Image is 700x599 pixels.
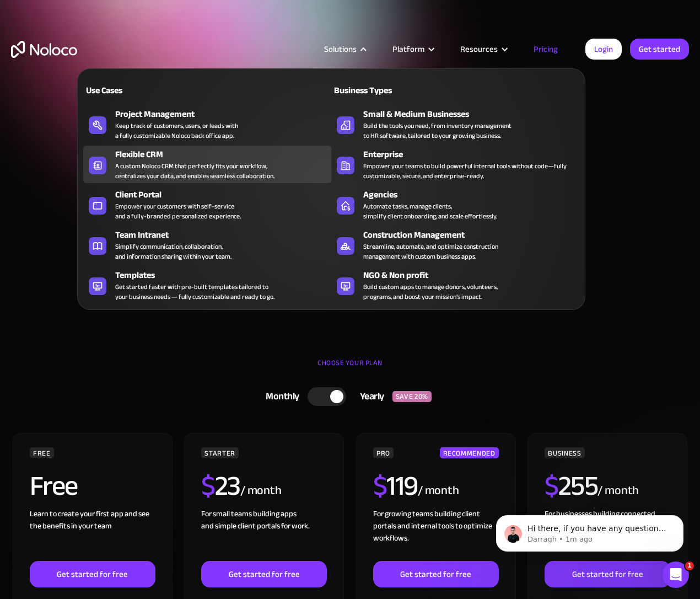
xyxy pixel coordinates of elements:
[545,460,558,512] span: $
[363,108,584,121] div: Small & Medium Businesses
[363,201,497,221] div: Automate tasks, manage clients, simplify client onboarding, and scale effortlessly.
[363,121,511,141] div: Build the tools you need, from inventory management to HR software, tailored to your growing busi...
[83,266,331,304] a: TemplatesGet started faster with pre-built templates tailored toyour business needs — fully custo...
[11,355,689,382] div: CHOOSE YOUR PLAN
[373,460,387,512] span: $
[373,561,499,587] a: Get started for free
[331,84,451,97] div: Business Types
[331,77,579,103] a: Business Types
[379,42,446,56] div: Platform
[30,561,155,587] a: Get started for free
[363,148,584,161] div: Enterprise
[83,105,331,143] a: Project ManagementKeep track of customers, users, or leads witha fully customizable Noloco back o...
[440,447,499,458] div: RECOMMENDED
[480,492,700,569] iframe: Intercom notifications message
[363,161,574,181] div: Empower your teams to build powerful internal tools without code—fully customizable, secure, and ...
[545,561,670,587] a: Get started for free
[545,447,584,458] div: BUSINESS
[392,42,424,56] div: Platform
[373,508,499,561] div: For growing teams building client portals and internal tools to optimize workflows.
[201,508,327,561] div: For small teams building apps and simple client portals for work. ‍
[363,269,584,282] div: NGO & Non profit
[252,388,308,405] div: Monthly
[331,186,579,223] a: AgenciesAutomate tasks, manage clients,simplify client onboarding, and scale effortlessly.
[545,472,597,500] h2: 255
[83,84,203,97] div: Use Cases
[115,161,274,181] div: A custom Noloco CRM that perfectly fits your workflow, centralizes your data, and enables seamles...
[663,561,689,588] iframe: Intercom live chat
[346,388,392,405] div: Yearly
[363,228,584,242] div: Construction Management
[30,447,54,458] div: FREE
[331,146,579,183] a: EnterpriseEmpower your teams to build powerful internal tools without code—fully customizable, se...
[115,201,241,221] div: Empower your customers with self-service and a fully-branded personalized experience.
[392,391,432,402] div: SAVE 20%
[685,561,694,570] span: 1
[201,460,215,512] span: $
[373,472,418,500] h2: 119
[115,242,231,261] div: Simplify communication, collaboration, and information sharing within your team.
[115,121,238,141] div: Keep track of customers, users, or leads with a fully customizable Noloco back office app.
[11,41,77,58] a: home
[331,105,579,143] a: Small & Medium BusinessesBuild the tools you need, from inventory managementto HR software, tailo...
[418,482,459,500] div: / month
[83,77,331,103] a: Use Cases
[77,53,585,310] nav: Solutions
[115,148,336,161] div: Flexible CRM
[115,282,274,302] div: Get started faster with pre-built templates tailored to your business needs — fully customizable ...
[373,447,394,458] div: PRO
[83,146,331,183] a: Flexible CRMA custom Noloco CRM that perfectly fits your workflow,centralizes your data, and enab...
[201,472,240,500] h2: 23
[460,42,498,56] div: Resources
[331,266,579,304] a: NGO & Non profitBuild custom apps to manage donors, volunteers,programs, and boost your mission’s...
[201,447,238,458] div: STARTER
[585,39,622,60] a: Login
[630,39,689,60] a: Get started
[83,186,331,223] a: Client PortalEmpower your customers with self-serviceand a fully-branded personalized experience.
[520,42,572,56] a: Pricing
[30,508,155,561] div: Learn to create your first app and see the benefits in your team ‍
[11,171,689,204] h2: Grow your business at any stage with tiered pricing plans that fit your needs.
[115,188,336,201] div: Client Portal
[363,242,498,261] div: Streamline, automate, and optimize construction management with custom business apps.
[324,42,357,56] div: Solutions
[363,188,584,201] div: Agencies
[115,228,336,242] div: Team Intranet
[331,226,579,264] a: Construction ManagementStreamline, automate, and optimize constructionmanagement with custom busi...
[11,94,689,160] h1: Flexible Pricing Designed for Business
[115,108,336,121] div: Project Management
[363,282,498,302] div: Build custom apps to manage donors, volunteers, programs, and boost your mission’s impact.
[446,42,520,56] div: Resources
[310,42,379,56] div: Solutions
[240,482,282,500] div: / month
[115,269,336,282] div: Templates
[597,482,639,500] div: / month
[83,226,331,264] a: Team IntranetSimplify communication, collaboration,and information sharing within your team.
[201,561,327,587] a: Get started for free
[30,472,78,500] h2: Free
